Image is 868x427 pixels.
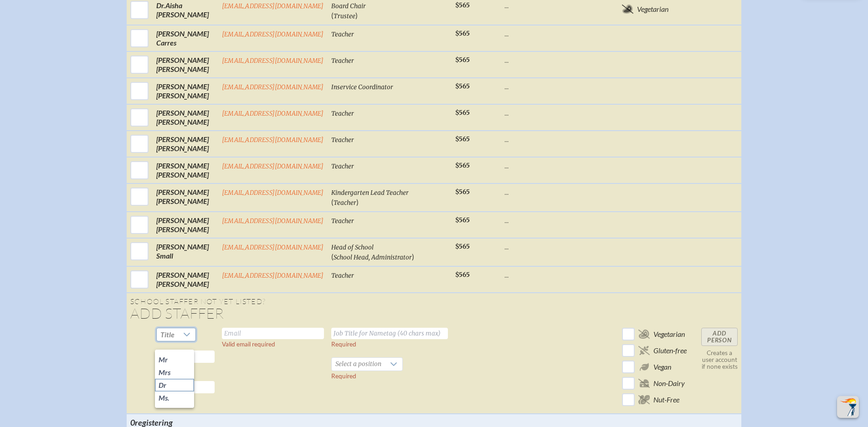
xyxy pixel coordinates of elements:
[504,270,570,280] p: ...
[156,1,165,10] span: Dr.
[356,198,359,206] span: )
[334,199,356,207] span: Teacher
[331,11,334,20] span: (
[331,110,354,117] span: Teacher
[332,358,385,371] span: Select a position
[701,350,738,370] p: Creates a user account if none exists
[331,198,334,206] span: (
[504,216,570,225] p: ...
[653,362,671,371] span: Vegan
[222,244,324,251] a: [EMAIL_ADDRESS][DOMAIN_NAME]
[331,189,409,197] span: Kindergarten Lead Teacher
[334,12,355,20] span: Trustee
[153,25,218,51] td: [PERSON_NAME] Carres
[155,350,194,408] ul: Option List
[331,136,354,144] span: Teacher
[153,183,218,212] td: [PERSON_NAME] [PERSON_NAME]
[504,135,570,144] p: ...
[839,398,857,416] img: To the top
[159,393,169,402] span: Ms.
[222,110,324,117] a: [EMAIL_ADDRESS][DOMAIN_NAME]
[455,109,470,117] span: $565
[153,212,218,238] td: [PERSON_NAME] [PERSON_NAME]
[331,2,366,10] span: Board Chair
[155,391,194,404] li: Ms.
[455,162,470,169] span: $565
[222,30,324,38] a: [EMAIL_ADDRESS][DOMAIN_NAME]
[159,355,168,364] span: Mr
[153,78,218,104] td: [PERSON_NAME] [PERSON_NAME]
[222,328,324,339] input: Email
[637,5,668,14] span: Vegetarian
[837,396,859,418] button: Scroll Top
[455,30,470,37] span: $565
[504,108,570,117] p: ...
[155,366,194,379] li: Mrs
[331,244,374,251] span: Head of School
[153,238,218,266] td: [PERSON_NAME] Small
[355,11,358,20] span: )
[331,57,354,65] span: Teacher
[222,272,324,280] a: [EMAIL_ADDRESS][DOMAIN_NAME]
[331,272,354,280] span: Teacher
[455,216,470,224] span: $565
[159,381,166,390] span: Dr
[153,104,218,131] td: [PERSON_NAME] [PERSON_NAME]
[331,30,354,38] span: Teacher
[653,395,679,404] span: Nut-Free
[153,131,218,157] td: [PERSON_NAME] [PERSON_NAME]
[455,56,470,64] span: $565
[504,161,570,170] p: ...
[153,157,218,183] td: [PERSON_NAME] [PERSON_NAME]
[455,135,470,143] span: $565
[334,254,412,261] span: School Head, Administrator
[159,368,170,377] span: Mrs
[331,372,356,380] label: Required
[222,136,324,144] a: [EMAIL_ADDRESS][DOMAIN_NAME]
[504,56,570,65] p: ...
[653,379,685,388] span: Non-Dairy
[153,266,218,293] td: [PERSON_NAME] [PERSON_NAME]
[455,82,470,90] span: $565
[455,243,470,250] span: $565
[504,82,570,91] p: ...
[157,328,178,341] span: Title
[653,330,685,339] span: Vegetarian
[504,29,570,38] p: ...
[331,83,393,91] span: Inservice Coordinator
[455,271,470,279] span: $565
[653,346,687,355] span: Gluten-free
[222,163,324,170] a: [EMAIL_ADDRESS][DOMAIN_NAME]
[331,341,356,348] label: Required
[222,217,324,225] a: [EMAIL_ADDRESS][DOMAIN_NAME]
[153,51,218,78] td: [PERSON_NAME] [PERSON_NAME]
[222,83,324,91] a: [EMAIL_ADDRESS][DOMAIN_NAME]
[455,188,470,196] span: $565
[331,163,354,170] span: Teacher
[504,188,570,197] p: ...
[504,1,570,10] p: ...
[331,217,354,225] span: Teacher
[504,242,570,251] p: ...
[222,2,324,10] a: [EMAIL_ADDRESS][DOMAIN_NAME]
[412,252,414,261] span: )
[222,57,324,65] a: [EMAIL_ADDRESS][DOMAIN_NAME]
[222,341,275,348] label: Valid email required
[155,353,194,366] li: Mr
[222,189,324,197] a: [EMAIL_ADDRESS][DOMAIN_NAME]
[155,379,194,391] li: Dr
[331,328,448,339] input: Job Title for Nametag (40 chars max)
[455,1,470,9] span: $565
[160,330,175,339] span: Title
[331,252,334,261] span: (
